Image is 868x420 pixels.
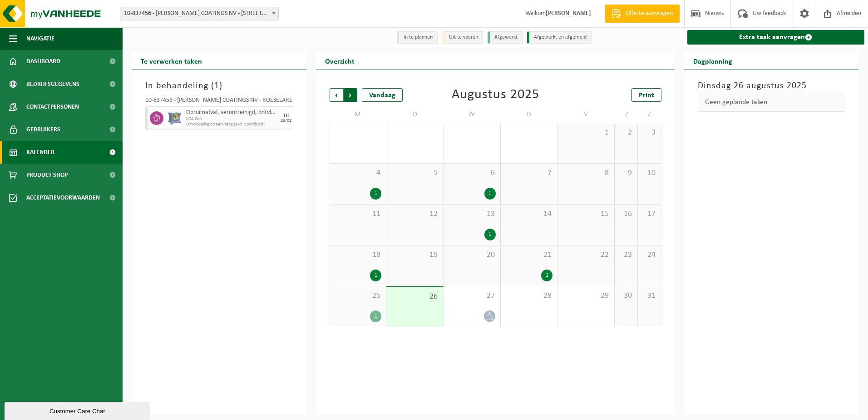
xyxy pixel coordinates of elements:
[562,250,610,260] span: 22
[330,88,343,102] span: Vorige
[448,291,496,301] span: 27
[484,188,496,200] div: 1
[619,291,633,301] span: 30
[562,291,610,301] span: 29
[397,31,438,44] li: In te plannen
[448,250,496,260] span: 20
[444,106,501,123] td: W
[26,95,79,118] span: Contactpersonen
[642,291,656,301] span: 31
[335,168,382,178] span: 4
[687,30,865,45] a: Extra taak aanvragen
[448,209,496,219] span: 13
[505,209,553,219] span: 14
[186,116,277,122] span: KGA Colli
[186,109,277,116] span: Opruimafval, verontreinigd, ontvlambaar
[527,31,592,44] li: Afgewerkt en afgemeld
[698,79,846,93] h3: Dinsdag 26 augustus 2025
[362,88,403,102] div: Vandaag
[26,73,79,95] span: Bedrijfsgegevens
[562,209,610,219] span: 15
[557,106,615,123] td: V
[642,250,656,260] span: 24
[642,168,656,178] span: 10
[623,9,675,18] span: Offerte aanvragen
[316,52,364,70] h2: Overzicht
[452,88,539,102] div: Augustus 2025
[391,209,439,219] span: 12
[562,128,610,138] span: 1
[335,291,382,301] span: 25
[145,97,293,106] div: 10-837456 - [PERSON_NAME] COATINGS NV - ROESELARE
[619,128,633,138] span: 2
[698,93,846,112] div: Geen geplande taken
[26,141,54,164] span: Kalender
[26,27,54,50] span: Navigatie
[448,168,496,178] span: 6
[642,128,656,138] span: 3
[484,229,496,240] div: 1
[370,310,381,322] div: 1
[619,250,633,260] span: 23
[391,168,439,178] span: 5
[132,52,211,70] h2: Te verwerken taken
[168,111,182,125] img: PB-AP-0800-MET-02-01
[442,31,483,44] li: Uit te voeren
[505,168,553,178] span: 7
[505,291,553,301] span: 28
[684,52,741,70] h2: Dagplanning
[335,209,382,219] span: 11
[120,7,278,20] span: 10-837456 - DEBAL COATINGS NV - 8800 ROESELARE, ONLEDEBEEKSTRAAT 9
[619,168,633,178] span: 9
[642,209,656,219] span: 17
[145,79,293,93] h3: In behandeling ( )
[335,250,382,260] span: 18
[505,250,553,260] span: 21
[370,188,381,200] div: 1
[615,106,638,123] td: Z
[26,164,68,186] span: Product Shop
[214,81,219,90] span: 1
[546,10,591,17] strong: [PERSON_NAME]
[186,122,277,127] span: Omwisseling op aanvraag (excl. voorrijkost)
[330,106,387,123] td: M
[631,88,661,102] a: Print
[281,119,291,123] div: 26/08
[562,168,610,178] span: 8
[120,7,279,20] span: 10-837456 - DEBAL COATINGS NV - 8800 ROESELARE, ONLEDEBEEKSTRAAT 9
[391,250,439,260] span: 19
[5,400,152,420] iframe: chat widget
[26,50,60,73] span: Dashboard
[605,5,680,23] a: Offerte aanvragen
[638,106,661,123] td: Z
[26,118,60,141] span: Gebruikers
[26,186,100,209] span: Acceptatievoorwaarden
[386,106,444,123] td: D
[370,270,381,281] div: 1
[639,92,654,99] span: Print
[541,270,552,281] div: 1
[344,88,357,102] span: Volgende
[501,106,558,123] td: D
[391,292,439,302] span: 26
[488,31,523,44] li: Afgewerkt
[619,209,633,219] span: 16
[284,113,289,119] div: DI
